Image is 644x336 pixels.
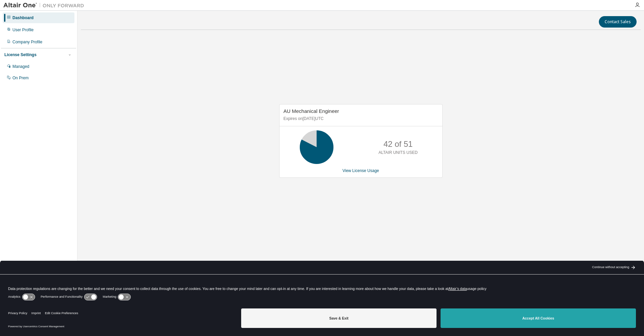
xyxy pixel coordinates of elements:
[12,75,29,81] div: On Prem
[3,2,88,9] img: Altair One
[12,27,34,33] div: User Profile
[383,138,413,150] p: 42 of 51
[379,150,418,156] p: ALTAIR UNITS USED
[599,16,637,28] button: Contact Sales
[284,116,437,122] p: Expires on [DATE] UTC
[284,108,339,114] span: AU Mechanical Engineer
[343,168,379,173] a: View License Usage
[12,64,29,69] div: Managed
[12,15,34,20] div: Dashboard
[4,52,36,57] div: License Settings
[12,39,42,45] div: Company Profile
